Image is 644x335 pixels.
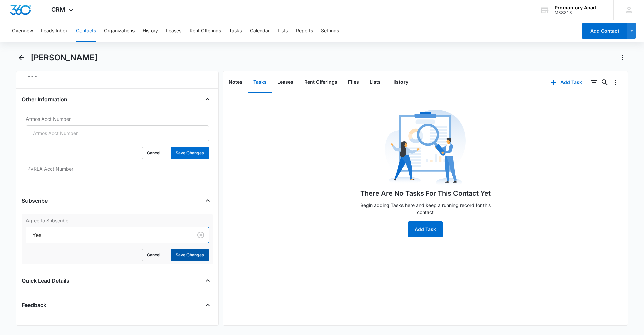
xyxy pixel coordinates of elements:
[76,20,96,42] button: Contacts
[166,20,181,42] button: Leases
[582,23,627,39] button: Add Contact
[22,301,46,309] h4: Feedback
[202,275,213,286] button: Close
[278,20,288,42] button: Lists
[408,221,443,237] button: Add Task
[104,20,135,42] button: Organizations
[143,20,158,42] button: History
[589,77,599,88] button: Filters
[26,125,209,141] input: Atmos Acct Number
[27,72,208,80] dd: ---
[26,115,209,123] label: Atmos Acct Number
[544,74,589,90] button: Add Task
[22,95,67,103] h4: Other Information
[171,147,209,159] button: Save Changes
[299,72,343,93] button: Rent Offerings
[27,165,208,172] label: PVREA Acct Number
[223,72,248,93] button: Notes
[250,20,270,42] button: Calendar
[41,20,68,42] button: Leads Inbox
[16,52,26,63] button: Back
[22,197,48,205] h4: Subscribe
[272,72,299,93] button: Leases
[248,72,272,93] button: Tasks
[555,10,604,15] div: account id
[296,20,313,42] button: Reports
[31,53,98,63] h1: [PERSON_NAME]
[355,202,496,216] p: Begin adding Tasks here and keep a running record for this contact
[321,20,339,42] button: Settings
[171,249,209,261] button: Save Changes
[385,108,466,188] img: No Data
[617,52,628,63] button: Actions
[142,147,165,159] button: Cancel
[229,20,242,42] button: Tasks
[610,77,621,88] button: Overflow Menu
[360,188,491,198] h1: There Are No Tasks For This Contact Yet
[364,72,386,93] button: Lists
[599,77,610,88] button: Search...
[202,195,213,206] button: Close
[190,20,221,42] button: Rent Offerings
[386,72,414,93] button: History
[22,277,69,285] h4: Quick Lead Details
[22,61,213,83] div: Pet #6 Feline FVRCP Expiration Date---
[51,6,65,13] span: CRM
[26,217,209,224] label: Agree to Subscribe
[27,174,208,182] dd: ---
[202,300,213,310] button: Close
[12,20,33,42] button: Overview
[142,249,165,261] button: Cancel
[555,5,604,10] div: account name
[22,162,213,184] div: PVREA Acct Number---
[343,72,364,93] button: Files
[202,94,213,105] button: Close
[195,230,206,240] button: Clear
